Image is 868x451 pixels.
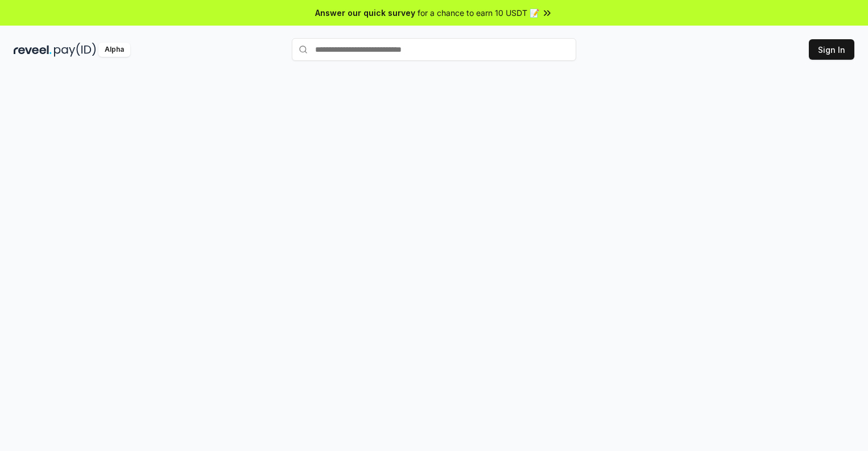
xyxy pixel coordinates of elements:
[54,43,96,57] img: pay_id
[809,39,854,60] button: Sign In
[418,7,539,19] span: for a chance to earn 10 USDT 📝
[14,43,52,57] img: reveel_dark
[98,43,130,57] div: Alpha
[315,7,415,19] span: Answer our quick survey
